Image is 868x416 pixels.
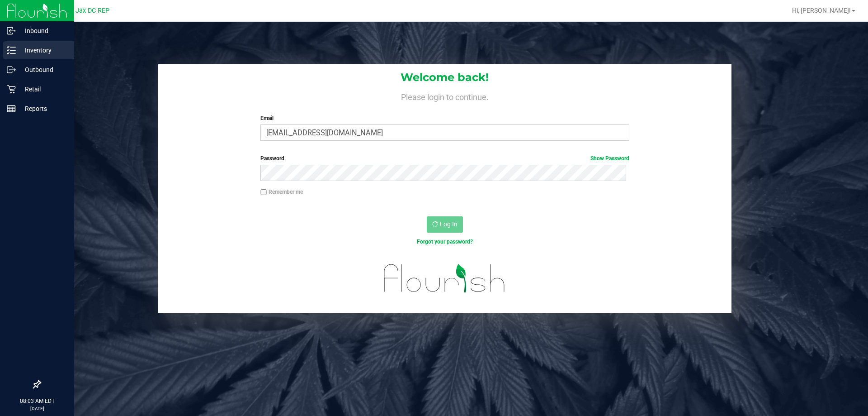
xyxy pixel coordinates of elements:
[158,91,731,101] h4: Please login to continue.
[16,103,70,114] p: Reports
[7,85,16,94] inline-svg: Retail
[16,25,70,36] p: Inbound
[440,220,458,228] span: Log In
[7,46,16,55] inline-svg: Inventory
[260,114,629,122] label: Email
[590,155,629,162] a: Show Password
[7,104,16,113] inline-svg: Reports
[16,64,70,75] p: Outbound
[260,189,267,196] input: Remember me
[7,65,16,74] inline-svg: Outbound
[16,45,70,56] p: Inventory
[7,26,16,35] inline-svg: Inbound
[373,255,516,301] img: flourish_logo.svg
[158,72,731,83] h1: Welcome back!
[16,84,70,95] p: Retail
[260,155,284,162] span: Password
[75,7,109,14] span: Jax DC REP
[792,7,851,14] span: Hi, [PERSON_NAME]!
[427,216,463,233] button: Log In
[260,188,303,196] label: Remember me
[4,405,70,412] p: [DATE]
[417,239,473,245] a: Forgot your password?
[4,397,70,405] p: 08:03 AM EDT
